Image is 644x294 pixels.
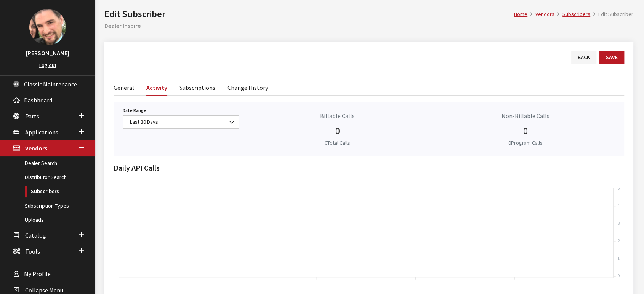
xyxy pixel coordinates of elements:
a: Subscribers [562,11,590,18]
a: Home [514,11,527,18]
span: Last 30 Days [128,118,234,126]
h3: [PERSON_NAME] [8,48,88,58]
span: Applications [25,128,58,136]
h2: Daily API Calls [114,162,624,174]
h1: Edit Subscriber [104,7,514,21]
tspan: 4 [618,203,620,208]
tspan: 5 [618,185,620,191]
a: Change History [227,79,268,95]
span: Parts [25,112,39,120]
a: Log out [39,62,56,69]
span: 0 [508,139,511,146]
span: 0 [325,139,327,146]
small: Program Calls [508,139,543,146]
a: Back [571,51,596,64]
span: Classic Maintenance [24,80,77,88]
label: Date Range [123,107,146,114]
tspan: 3 [618,220,620,226]
img: Jason Ludwig [29,9,66,45]
button: Save [599,51,624,64]
a: General [114,79,134,95]
span: 0 [335,125,340,137]
h2: Dealer Inspire [104,21,633,30]
a: Activity [146,79,167,96]
span: Last 30 Days [123,115,239,129]
small: Total Calls [325,139,350,146]
span: 0 [523,125,528,137]
li: Edit Subscriber [590,10,633,18]
span: Catalog [25,232,46,239]
span: My Profile [24,270,51,278]
tspan: 0 [618,273,620,278]
p: Billable Calls [248,111,427,120]
p: Non-Billable Calls [436,111,615,120]
tspan: 1 [618,256,620,261]
span: Vendors [25,145,47,152]
li: Vendors [527,10,554,18]
span: Tools [25,248,40,255]
tspan: 2 [618,238,620,243]
span: Collapse Menu [25,286,63,294]
span: Dashboard [24,96,52,104]
a: Subscriptions [179,79,215,95]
